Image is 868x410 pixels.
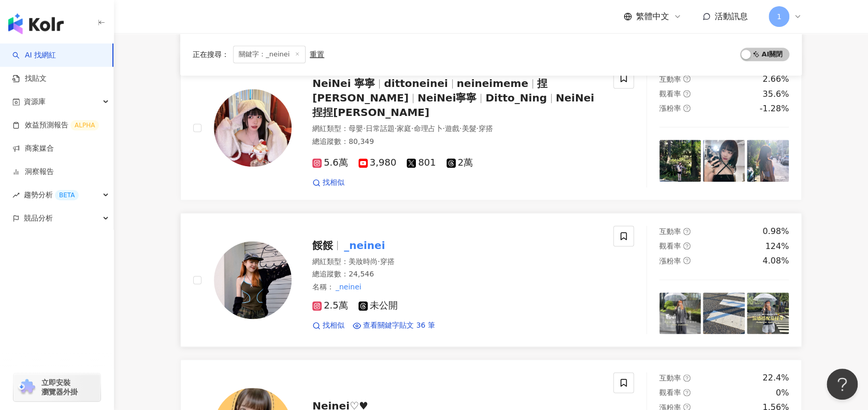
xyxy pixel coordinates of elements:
[353,320,435,331] a: 查看關鍵字貼文 36 筆
[659,75,681,83] span: 互動率
[762,255,789,267] div: 4.08%
[703,140,745,182] img: post-image
[777,11,782,22] span: 1
[180,213,802,347] a: KOL Avatar餒餒_neinei網紅類型：美妝時尚·穿搭總追蹤數：24,546名稱：_neinei2.5萬未公開找相似查看關鍵字貼文 36 筆互動率question-circle0.98%...
[479,124,493,133] span: 穿搭
[342,237,387,254] mark: _neinei
[193,50,229,58] span: 正在搜尋 ：
[683,228,690,235] span: question-circle
[659,292,701,334] img: post-image
[363,320,435,331] span: 查看關鍵字貼文 36 筆
[41,378,78,397] span: 立即安裝 瀏覽器外掛
[765,241,789,252] div: 124%
[659,90,681,98] span: 觀看率
[24,183,79,207] span: 趨勢分析
[378,257,380,266] span: ·
[683,75,690,82] span: question-circle
[312,178,344,188] a: 找相似
[312,77,547,104] span: 捏[PERSON_NAME]
[349,257,378,266] span: 美妝時尚
[762,372,789,384] div: 22.4%
[323,178,344,188] span: 找相似
[312,269,601,280] div: 總追蹤數 ： 24,546
[365,124,394,133] span: 日常話題
[411,124,413,133] span: ·
[24,90,46,113] span: 資源庫
[358,157,397,168] span: 3,980
[747,140,789,182] img: post-image
[180,55,802,200] a: KOL AvatarNeiNei 寧寧dittoneineineineimeme捏[PERSON_NAME]NeiNei寧寧Ditto_NingNeiNei捏捏[PERSON_NAME]網紅類型...
[683,389,690,396] span: question-circle
[233,46,306,63] span: 關鍵字：_neinei
[312,257,601,267] div: 網紅類型 ：
[659,374,681,382] span: 互動率
[312,137,601,147] div: 總追蹤數 ： 80,349
[759,103,789,114] div: -1.28%
[214,241,292,319] img: KOL Avatar
[312,239,333,252] span: 餒餒
[747,292,789,334] img: post-image
[446,157,473,168] span: 2萬
[334,281,363,292] mark: _neinei
[312,300,348,311] span: 2.5萬
[312,124,601,134] div: 網紅類型 ：
[12,143,54,154] a: 商案媒合
[683,257,690,264] span: question-circle
[12,50,56,61] a: searchAI 找網紅
[407,157,436,168] span: 801
[12,120,99,130] a: 效益預測報告ALPHA
[358,300,398,311] span: 未公開
[659,257,681,265] span: 漲粉率
[312,77,375,90] span: NeiNei 寧寧
[397,124,411,133] span: 家庭
[445,124,459,133] span: 遊戲
[762,74,789,85] div: 2.66%
[323,320,344,331] span: 找相似
[762,89,789,100] div: 35.6%
[17,379,37,396] img: chrome extension
[683,105,690,112] span: question-circle
[363,124,365,133] span: ·
[715,11,748,21] span: 活動訊息
[703,292,745,334] img: post-image
[12,167,54,177] a: 洞察報告
[476,124,478,133] span: ·
[659,242,681,250] span: 觀看率
[683,90,690,97] span: question-circle
[659,388,681,397] span: 觀看率
[659,227,681,236] span: 互動率
[12,74,47,84] a: 找貼文
[310,50,324,58] div: 重置
[683,242,690,250] span: question-circle
[384,77,447,90] span: dittoneinei
[776,387,789,399] div: 0%
[442,124,444,133] span: ·
[394,124,396,133] span: ·
[312,320,344,331] a: 找相似
[12,192,20,199] span: rise
[659,140,701,182] img: post-image
[349,124,363,133] span: 母嬰
[461,124,476,133] span: 美髮
[485,92,546,104] span: Ditto_Ning
[417,92,476,104] span: NeiNei寧寧
[380,257,394,266] span: 穿搭
[459,124,461,133] span: ·
[13,373,100,401] a: chrome extension立即安裝 瀏覽器外掛
[55,190,79,200] div: BETA
[683,374,690,382] span: question-circle
[762,226,789,237] div: 0.98%
[214,89,292,167] img: KOL Avatar
[312,281,363,292] span: 名稱 ：
[8,13,64,34] img: logo
[457,77,528,90] span: neineimeme
[312,157,348,168] span: 5.6萬
[24,207,53,230] span: 競品分析
[827,369,858,400] iframe: Help Scout Beacon - Open
[659,104,681,112] span: 漲粉率
[413,124,442,133] span: 命理占卜
[636,11,669,22] span: 繁體中文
